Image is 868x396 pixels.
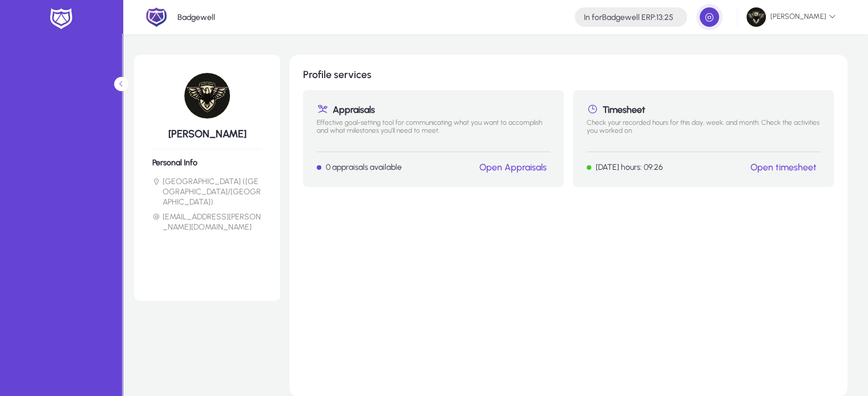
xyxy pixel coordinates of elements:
[655,13,656,22] span: :
[317,104,550,115] h1: Appraisals
[152,212,262,232] li: [EMAIL_ADDRESS][PERSON_NAME][DOMAIN_NAME]
[303,68,834,81] h1: Profile services
[47,7,75,31] img: white-logo.png
[476,161,550,173] button: Open Appraisals
[326,162,402,172] p: 0 appraisals available
[184,73,230,119] img: 77.jpg
[152,128,262,140] h5: [PERSON_NAME]
[584,13,673,22] h4: Badgewell ERP
[177,13,215,22] p: Badgewell
[656,13,673,22] span: 13:25
[317,119,550,142] p: Effective goal-setting tool for communicating what you want to accomplish and what milestones you...
[750,162,817,173] a: Open timesheet
[737,7,845,27] button: [PERSON_NAME]
[146,6,167,28] img: 2.png
[584,13,602,22] span: In for
[587,104,820,115] h1: Timesheet
[746,7,766,27] img: 77.jpg
[587,119,820,142] p: Check your recorded hours for this day, week, and month. Check the activities you worked on.
[596,162,663,172] p: [DATE] hours: 09:26
[747,161,820,173] button: Open timesheet
[152,177,262,207] li: [GEOGRAPHIC_DATA] ([GEOGRAPHIC_DATA]/[GEOGRAPHIC_DATA])
[746,7,836,27] span: [PERSON_NAME]
[479,162,547,173] a: Open Appraisals
[152,158,262,168] h6: Personal Info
